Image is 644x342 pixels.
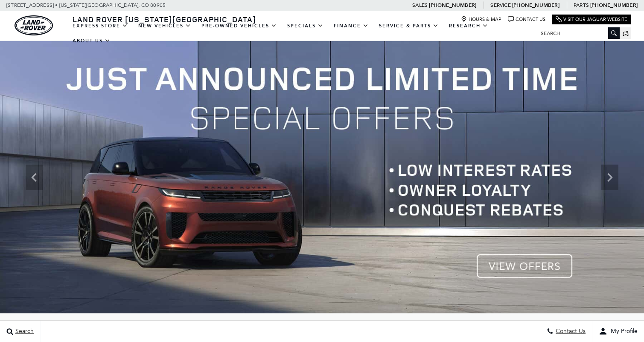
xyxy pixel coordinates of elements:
[196,18,282,33] a: Pre-Owned Vehicles
[412,2,428,8] span: Sales
[590,2,638,9] a: [PHONE_NUMBER]
[67,33,116,48] a: About Us
[429,2,476,9] a: [PHONE_NUMBER]
[329,18,374,33] a: Finance
[490,2,510,8] span: Service
[13,328,34,335] span: Search
[6,2,166,8] a: [STREET_ADDRESS] • [US_STATE][GEOGRAPHIC_DATA], CO 80905
[534,28,620,38] input: Search
[592,321,644,342] button: user-profile-menu
[508,16,545,23] a: Contact Us
[15,15,53,35] a: land-rover
[15,15,53,35] img: Land Rover
[133,18,196,33] a: New Vehicles
[282,18,329,33] a: Specials
[67,18,534,48] nav: Main Navigation
[67,18,133,33] a: EXPRESS STORE
[461,16,501,23] a: Hours & Map
[607,328,638,335] span: My Profile
[67,14,261,24] a: Land Rover [US_STATE][GEOGRAPHIC_DATA]
[73,14,256,24] span: Land Rover [US_STATE][GEOGRAPHIC_DATA]
[374,18,444,33] a: Service & Parts
[574,2,589,8] span: Parts
[554,328,586,335] span: Contact Us
[444,18,493,33] a: Research
[512,2,559,9] a: [PHONE_NUMBER]
[556,16,627,23] a: Visit Our Jaguar Website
